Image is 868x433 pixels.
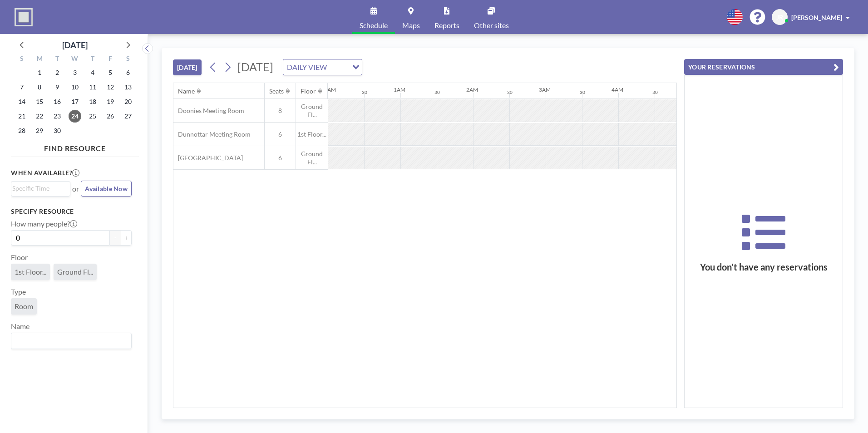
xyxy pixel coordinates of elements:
div: Seats [269,87,284,95]
span: Monday, September 15, 2025 [33,95,46,108]
span: Room [15,302,33,311]
div: 3AM [539,86,551,93]
div: 30 [362,89,367,95]
span: Doonies Meeting Room [173,107,244,115]
input: Search for option [12,335,126,347]
span: Ground Fl... [57,267,93,276]
span: Saturday, September 27, 2025 [122,110,134,123]
span: Ground Fl... [296,150,328,166]
label: Name [11,322,30,331]
span: DAILY VIEW [285,61,329,73]
span: Wednesday, September 17, 2025 [69,95,81,108]
span: Saturday, September 20, 2025 [122,95,134,108]
button: - [110,230,121,246]
input: Search for option [330,61,347,73]
div: Name [178,87,195,95]
div: 1AM [394,86,405,93]
span: Wednesday, September 24, 2025 [69,110,81,123]
button: Available Now [81,181,132,197]
label: Floor [11,253,28,262]
button: + [121,230,132,246]
div: 12AM [321,86,336,93]
span: Ground Fl... [296,103,328,118]
span: Sunday, September 21, 2025 [15,110,28,123]
span: Friday, September 5, 2025 [104,66,117,79]
div: [DATE] [62,39,88,51]
label: Type [11,287,26,296]
span: 8 [265,107,296,115]
span: Other sites [474,22,509,29]
div: Floor [301,87,316,95]
span: Wednesday, September 10, 2025 [69,81,81,93]
span: JR [776,13,783,21]
input: Search for option [12,183,65,193]
div: 2AM [466,86,478,93]
div: 30 [507,89,513,95]
span: Friday, September 19, 2025 [104,95,117,108]
span: Dunnottar Meeting Room [173,130,251,138]
span: Monday, September 1, 2025 [33,66,46,79]
span: or [72,184,79,193]
div: S [13,54,31,65]
span: Friday, September 26, 2025 [104,110,117,123]
span: Wednesday, September 3, 2025 [69,66,81,79]
div: S [119,54,137,65]
span: Sunday, September 14, 2025 [15,95,28,108]
div: W [66,54,84,65]
span: Sunday, September 7, 2025 [15,81,28,93]
div: Search for option [11,182,70,195]
span: 1st Floor... [296,130,328,138]
div: 30 [652,89,658,95]
span: Saturday, September 6, 2025 [122,66,134,79]
span: Friday, September 12, 2025 [104,81,117,93]
label: How many people? [11,219,77,228]
span: [PERSON_NAME] [791,14,842,21]
span: Tuesday, September 23, 2025 [51,110,64,123]
button: [DATE] [173,59,202,75]
span: Monday, September 8, 2025 [33,81,46,93]
span: Monday, September 22, 2025 [33,110,46,123]
span: Thursday, September 4, 2025 [86,66,99,79]
img: organization-logo [15,8,33,26]
div: T [49,54,66,65]
span: Tuesday, September 9, 2025 [51,81,64,93]
span: Saturday, September 13, 2025 [122,81,134,93]
span: [DATE] [237,60,273,74]
span: [GEOGRAPHIC_DATA] [173,154,243,162]
h4: FIND RESOURCE [11,140,139,153]
span: Thursday, September 18, 2025 [86,95,99,108]
span: 6 [265,154,296,162]
span: 1st Floor... [15,267,46,276]
span: Available Now [85,185,128,192]
h3: You don’t have any reservations [685,261,843,273]
div: T [84,54,101,65]
span: Reports [434,22,459,29]
div: M [31,54,49,65]
div: 4AM [612,86,623,93]
div: F [101,54,119,65]
div: Search for option [283,59,362,75]
div: 30 [580,89,585,95]
span: Maps [402,22,420,29]
span: 6 [265,130,296,138]
div: 30 [434,89,440,95]
span: Tuesday, September 30, 2025 [51,124,64,137]
span: Tuesday, September 16, 2025 [51,95,64,108]
div: Search for option [11,333,131,349]
span: Thursday, September 25, 2025 [86,110,99,123]
span: Monday, September 29, 2025 [33,124,46,137]
span: Sunday, September 28, 2025 [15,124,28,137]
h3: Specify resource [11,207,132,216]
button: YOUR RESERVATIONS [684,59,843,75]
span: Schedule [360,22,388,29]
span: Thursday, September 11, 2025 [86,81,99,93]
span: Tuesday, September 2, 2025 [51,66,64,79]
